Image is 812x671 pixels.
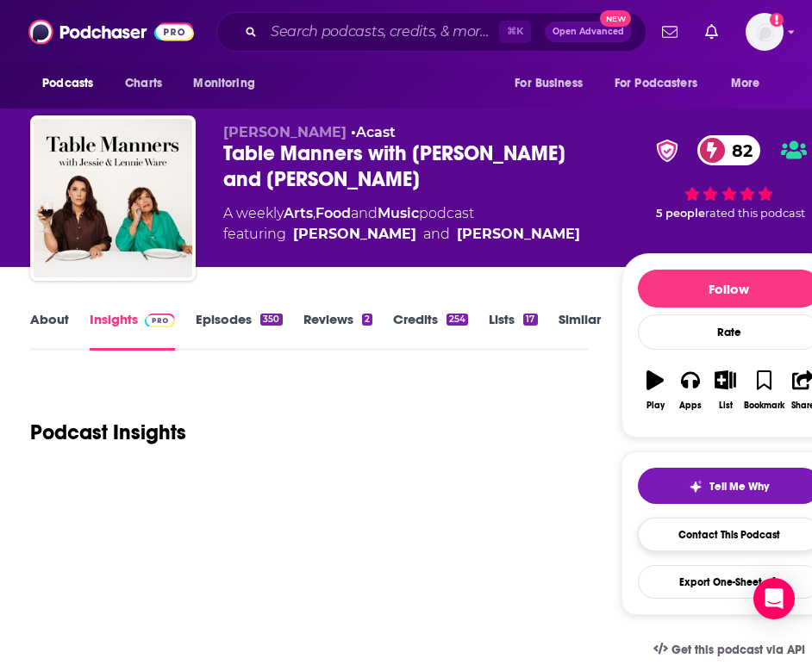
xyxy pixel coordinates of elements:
img: Podchaser - Follow, Share and Rate Podcasts [28,16,194,48]
img: User Profile [746,13,784,51]
span: More [731,71,760,96]
img: Podchaser Pro [145,314,175,327]
a: Similar [559,311,601,351]
span: Podcasts [42,71,93,96]
span: Monitoring [193,71,254,96]
a: Lennie Ware [457,224,580,245]
span: featuring [223,224,580,245]
a: InsightsPodchaser Pro [90,311,175,351]
div: Open Intercom Messenger [753,578,795,619]
img: verified Badge [651,140,684,162]
a: Acast [356,124,396,140]
button: open menu [603,67,722,100]
a: Show notifications dropdown [698,17,725,47]
a: Arts [284,205,313,221]
h1: Podcast Insights [30,419,186,445]
span: Logged in as alignPR [746,13,784,51]
div: 350 [260,314,282,326]
button: Show profile menu [746,13,784,51]
span: Charts [125,71,162,96]
span: , [313,205,315,221]
span: ⌘ K [499,21,531,43]
button: open menu [503,67,604,100]
span: rated this podcast [705,207,805,220]
a: 82 [697,135,761,165]
a: Credits254 [393,311,468,351]
button: Bookmark [743,359,785,421]
div: 254 [447,314,468,326]
a: Episodes350 [196,311,282,351]
div: Search podcasts, credits, & more... [216,12,646,52]
a: Food [315,205,351,221]
a: Music [378,205,419,221]
img: Table Manners with Jessie and Lennie Ware [34,119,192,277]
button: open menu [719,67,782,100]
span: For Business [515,71,583,96]
img: tell me why sparkle [689,480,703,494]
a: About [30,311,69,351]
span: For Podcasters [615,71,697,96]
a: Show notifications dropdown [655,17,684,47]
div: A weekly podcast [223,203,580,245]
div: List [719,401,733,411]
span: 82 [715,135,761,165]
span: New [600,10,631,27]
span: • [351,124,396,140]
a: Lists17 [489,311,537,351]
div: Play [646,401,665,411]
a: Charts [114,67,172,100]
span: Get this podcast via API [671,643,805,657]
span: and [423,224,450,245]
button: open menu [181,67,277,100]
span: Open Advanced [553,28,624,36]
button: Open AdvancedNew [545,22,632,42]
span: Tell Me Why [709,480,769,494]
button: List [708,359,743,421]
a: Reviews2 [303,311,372,351]
button: Play [638,359,673,421]
div: 17 [523,314,537,326]
span: [PERSON_NAME] [223,124,347,140]
span: and [351,205,378,221]
span: 5 people [656,207,705,220]
div: 2 [362,314,372,326]
input: Search podcasts, credits, & more... [264,18,499,46]
svg: Add a profile image [770,13,784,27]
div: Apps [679,401,702,411]
div: Bookmark [744,401,784,411]
div: [PERSON_NAME] [293,224,416,245]
button: Apps [672,359,708,421]
button: open menu [30,67,116,100]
